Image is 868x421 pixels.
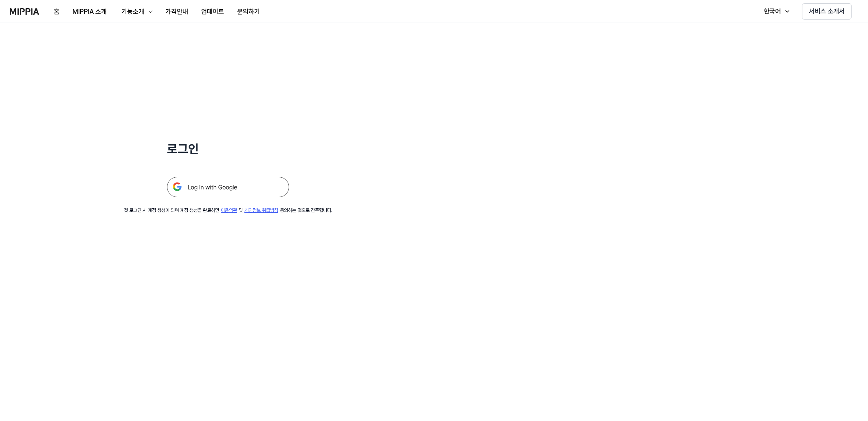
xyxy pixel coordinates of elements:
div: 기능소개 [120,7,146,17]
a: 이용약관 [221,207,237,213]
button: 서비스 소개서 [802,3,852,20]
button: 문의하기 [231,4,266,20]
button: 홈 [47,4,66,20]
button: MIPPIA 소개 [66,4,113,20]
a: 개인정보 취급방침 [244,207,278,213]
div: 첫 로그인 시 계정 생성이 되며 계정 생성을 완료하면 및 동의하는 것으로 간주합니다. [124,207,332,214]
img: logo [10,8,39,15]
button: 가격안내 [159,4,195,20]
h1: 로그인 [167,140,289,157]
a: 업데이트 [195,0,231,23]
button: 업데이트 [195,4,231,20]
img: 구글 로그인 버튼 [167,177,289,197]
button: 한국어 [756,3,795,20]
button: 기능소개 [113,4,159,20]
div: 한국어 [762,7,782,16]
